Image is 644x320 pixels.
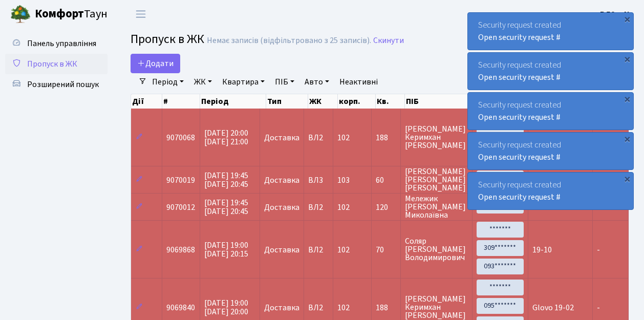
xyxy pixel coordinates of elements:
span: ВЛ2 [308,203,329,211]
a: Квартира [218,73,269,91]
span: [DATE] 19:00 [DATE] 20:15 [204,240,248,260]
span: 9070019 [166,175,195,186]
span: 102 [337,302,350,313]
a: Пропуск в ЖК [5,54,108,74]
span: ВЛ2 [308,304,329,312]
a: Open security request # [478,152,561,163]
div: × [622,174,632,184]
th: ПІБ [405,94,478,109]
a: ЖК [190,73,216,91]
a: Панель управління [5,33,108,54]
span: 188 [376,134,396,142]
span: 103 [337,175,350,186]
div: Security request created [468,13,633,50]
span: 9069840 [166,302,195,313]
th: Період [200,94,266,109]
span: 19-10 [532,244,552,255]
span: Мележик [PERSON_NAME] Миколаївна [405,195,468,219]
div: × [622,134,632,144]
span: [PERSON_NAME] Керимхан [PERSON_NAME] [405,125,468,150]
th: корп. [338,94,376,109]
span: Панель управління [27,38,96,49]
span: Доставка [264,203,299,211]
span: - [597,244,600,255]
span: Доставка [264,246,299,254]
span: 102 [337,132,350,143]
span: 188 [376,304,396,312]
span: [DATE] 19:45 [DATE] 20:45 [204,170,248,190]
button: Переключити навігацію [128,6,154,23]
span: 102 [337,244,350,255]
span: [PERSON_NAME] Керимхан [PERSON_NAME] [405,295,468,319]
span: [PERSON_NAME] [PERSON_NAME] [PERSON_NAME] [405,167,468,192]
th: Дії [131,94,162,109]
span: ВЛ2 [308,246,329,254]
a: Розширений пошук [5,74,108,95]
span: Glovo 19-02 [532,302,574,313]
span: Пропуск в ЖК [27,58,77,70]
a: ВЛ2 -. К. [600,8,632,20]
span: Пропуск в ЖК [131,30,204,48]
a: Додати [131,54,180,73]
span: - [597,302,600,313]
span: 60 [376,176,396,184]
a: Період [148,73,188,91]
th: ЖК [308,94,337,109]
div: × [622,14,632,24]
span: [DATE] 20:00 [DATE] 21:00 [204,127,248,147]
a: ПІБ [271,73,298,91]
div: Немає записів (відфільтровано з 25 записів). [207,36,371,46]
span: Розширений пошук [27,79,99,90]
a: Open security request # [478,32,561,43]
th: # [162,94,200,109]
span: [DATE] 19:00 [DATE] 20:00 [204,297,248,317]
span: ВЛ3 [308,176,329,184]
div: Security request created [468,173,633,209]
th: Кв. [376,94,405,109]
a: Скинути [373,36,404,46]
a: Неактивні [335,73,382,91]
span: [DATE] 19:45 [DATE] 20:45 [204,197,248,217]
b: Комфорт [35,6,84,22]
span: Доставка [264,134,299,142]
span: 9070012 [166,202,195,213]
b: ВЛ2 -. К. [600,9,632,20]
div: × [622,54,632,64]
a: Open security request # [478,191,561,203]
span: ВЛ2 [308,134,329,142]
div: Security request created [468,93,633,130]
img: logo.png [10,4,31,25]
div: × [622,94,632,104]
span: 70 [376,246,396,254]
span: 9070068 [166,132,195,143]
th: Тип [266,94,309,109]
a: Open security request # [478,112,561,123]
span: Додати [137,58,174,69]
span: Соляр [PERSON_NAME] Володимирович [405,237,468,262]
div: Security request created [468,133,633,169]
span: Доставка [264,304,299,312]
a: Авто [300,73,333,91]
span: 120 [376,203,396,211]
span: Доставка [264,176,299,184]
span: 9069868 [166,244,195,255]
span: Таун [35,6,108,23]
div: Security request created [468,53,633,90]
a: Open security request # [478,72,561,83]
span: 102 [337,202,350,213]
